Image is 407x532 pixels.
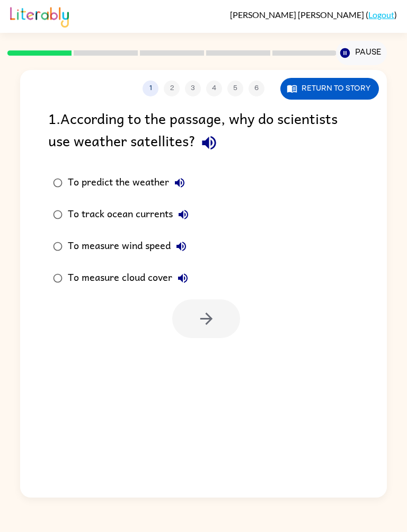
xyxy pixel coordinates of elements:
[68,204,194,225] div: To track ocean currents
[230,10,397,20] div: ( )
[230,10,366,20] span: [PERSON_NAME] [PERSON_NAME]
[172,268,193,289] button: To measure cloud cover
[171,236,192,257] button: To measure wind speed
[68,172,190,193] div: To predict the weather
[336,41,386,65] button: Pause
[173,204,194,225] button: To track ocean currents
[10,4,69,28] img: Literably
[48,107,358,156] div: 1 . According to the passage, why do scientists use weather satellites?
[368,10,394,20] a: Logout
[143,81,158,96] button: 1
[68,268,193,289] div: To measure cloud cover
[169,172,190,193] button: To predict the weather
[68,236,192,257] div: To measure wind speed
[280,78,379,100] button: Return to story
